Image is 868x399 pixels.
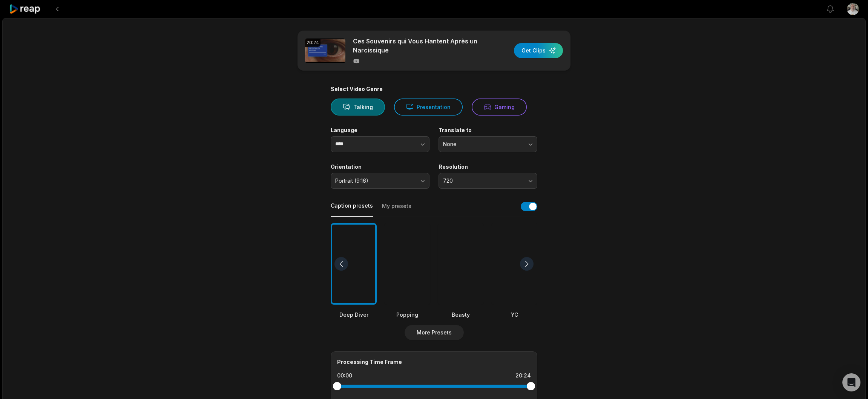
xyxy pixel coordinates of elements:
[335,177,414,184] span: Portrait (9:16)
[384,311,430,319] div: Popping
[842,373,860,391] div: Open Intercom Messenger
[439,136,537,152] button: None
[439,173,537,189] button: 720
[514,43,563,58] button: Get Clips
[515,372,531,379] div: 20:24
[305,39,321,47] div: 20:24
[382,202,411,217] button: My presets
[438,311,484,319] div: Beasty
[443,177,522,184] span: 720
[337,372,352,379] div: 00:00
[443,141,522,148] span: None
[353,37,483,55] p: Ces Souvenirs qui Vous Hantent Après un Narcissique
[405,325,464,340] button: More Presets
[491,311,537,319] div: YC
[439,163,537,170] label: Resolution
[331,86,537,92] div: Select Video Genre
[394,99,463,116] button: Presentation
[472,99,527,116] button: Gaming
[331,173,429,189] button: Portrait (9:16)
[331,311,377,319] div: Deep Diver
[331,202,373,217] button: Caption presets
[331,163,429,170] label: Orientation
[439,127,537,134] label: Translate to
[331,127,429,134] label: Language
[331,99,385,116] button: Talking
[337,358,531,366] div: Processing Time Frame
